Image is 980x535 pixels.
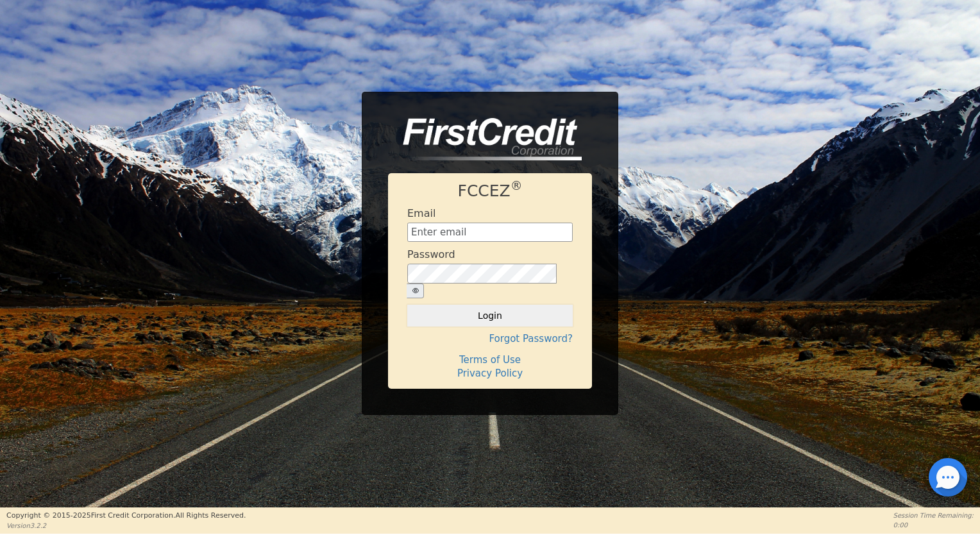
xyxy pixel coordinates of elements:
sup: ® [511,179,523,192]
input: Enter email [407,223,573,242]
p: Copyright © 2015- 2025 First Credit Corporation. [6,511,246,522]
p: Session Time Remaining: [893,511,974,520]
img: logo-CMu_cnol.png [388,118,582,160]
span: All Rights Reserved. [175,511,246,520]
p: Version 3.2.2 [6,521,246,531]
h4: Password [407,248,455,260]
h4: Email [407,207,435,219]
h4: Terms of Use [407,354,573,366]
input: password [407,264,557,284]
h4: Forgot Password? [407,333,573,344]
h1: FCCEZ [407,182,573,201]
p: 0:00 [893,520,974,530]
h4: Privacy Policy [407,368,573,379]
button: Login [407,305,573,327]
